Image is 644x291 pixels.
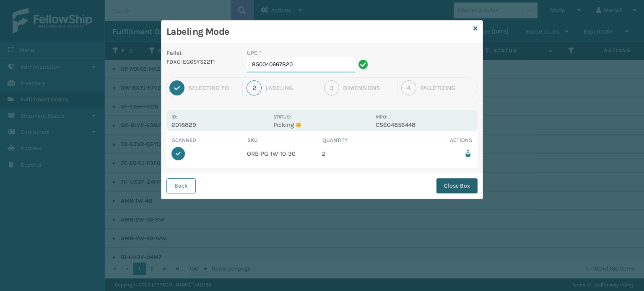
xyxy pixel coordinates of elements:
th: Actions [397,136,473,144]
h3: Labeling Mode [166,26,470,38]
button: Close Box [436,178,478,193]
p: Picking [273,121,370,129]
td: ORB-PG-1W-10-30 [247,144,322,163]
div: 1 [169,80,184,95]
div: 4 [401,80,416,95]
label: Status: [273,114,291,120]
div: Selecting FO [188,84,239,92]
p: FDXG-EG6SYS22T1 [166,57,237,66]
div: 3 [324,80,339,95]
label: Id: [171,114,177,120]
th: Quantity [322,136,397,144]
p: CS604856448 [376,121,473,129]
p: 2018829 [171,121,268,129]
td: 2 [322,144,397,163]
div: Labeling [265,84,316,92]
button: Back [166,178,196,193]
div: Palletizing [420,84,475,92]
th: SKU [247,136,322,144]
label: MPO: [376,114,387,120]
td: Remove from box [397,144,473,163]
div: 2 [247,80,262,95]
div: Dimensions [343,84,393,92]
p: Pallet [166,49,237,57]
label: UPC [247,49,262,57]
th: Scanned [171,136,247,144]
